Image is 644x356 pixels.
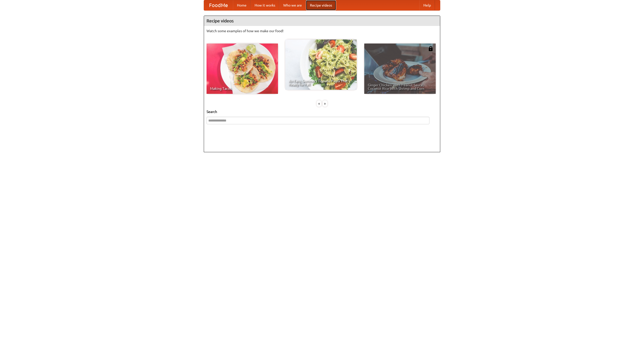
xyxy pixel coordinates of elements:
div: « [317,100,321,107]
img: 483408.png [428,46,433,51]
p: Watch some examples of how we make our food! [207,28,437,33]
a: How it works [251,0,279,10]
a: Help [419,0,435,10]
a: Home [233,0,251,10]
h5: Search [207,109,437,114]
div: » [323,100,327,107]
a: Making Tacos [207,44,278,94]
h4: Recipe videos [204,16,440,26]
span: An Easy, Summery Tomato Pasta That's Ready for Fall [289,79,353,86]
span: Making Tacos [210,87,274,90]
a: Recipe videos [306,0,336,10]
a: An Easy, Summery Tomato Pasta That's Ready for Fall [285,39,357,90]
a: FoodMe [204,0,233,10]
a: Who we are [279,0,306,10]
